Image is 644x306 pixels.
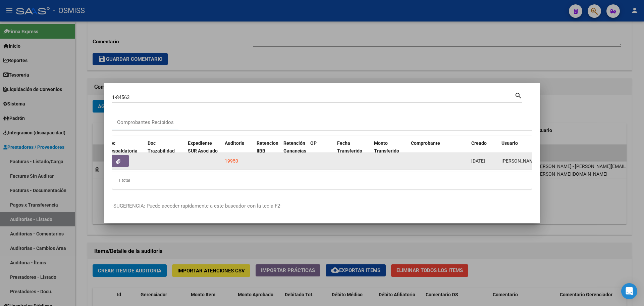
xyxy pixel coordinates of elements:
[222,136,254,166] datatable-header-cell: Auditoria
[469,136,499,166] datatable-header-cell: Creado
[499,136,552,166] datatable-header-cell: Usuario
[471,140,487,146] span: Creado
[408,136,469,166] datatable-header-cell: Comprobante
[308,136,334,166] datatable-header-cell: OP
[225,140,245,146] span: Auditoria
[337,140,362,154] span: Fecha Transferido
[112,202,532,210] p: -SUGERENCIA: Puede acceder rapidamente a este buscador con la tecla F2-
[471,158,485,164] span: [DATE]
[283,140,306,154] span: Retención Ganancias
[411,140,440,146] span: Comprobante
[257,140,278,154] span: Retencion IIBB
[310,158,312,164] span: -
[334,136,371,166] datatable-header-cell: Fecha Transferido
[501,140,518,146] span: Usuario
[515,91,522,99] mat-icon: search
[371,136,408,166] datatable-header-cell: Monto Transferido
[254,136,281,166] datatable-header-cell: Retencion IIBB
[188,140,218,154] span: Expediente SUR Asociado
[117,119,174,126] div: Comprobantes Recibidos
[185,136,222,166] datatable-header-cell: Expediente SUR Asociado
[310,140,317,146] span: OP
[281,136,308,166] datatable-header-cell: Retención Ganancias
[374,140,399,154] span: Monto Transferido
[112,172,532,189] div: 1 total
[105,136,145,166] datatable-header-cell: Doc Respaldatoria
[145,136,185,166] datatable-header-cell: Doc Trazabilidad
[148,140,175,154] span: Doc Trazabilidad
[225,157,238,165] div: 19950
[621,283,637,299] div: Open Intercom Messenger
[501,158,537,164] span: [PERSON_NAME]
